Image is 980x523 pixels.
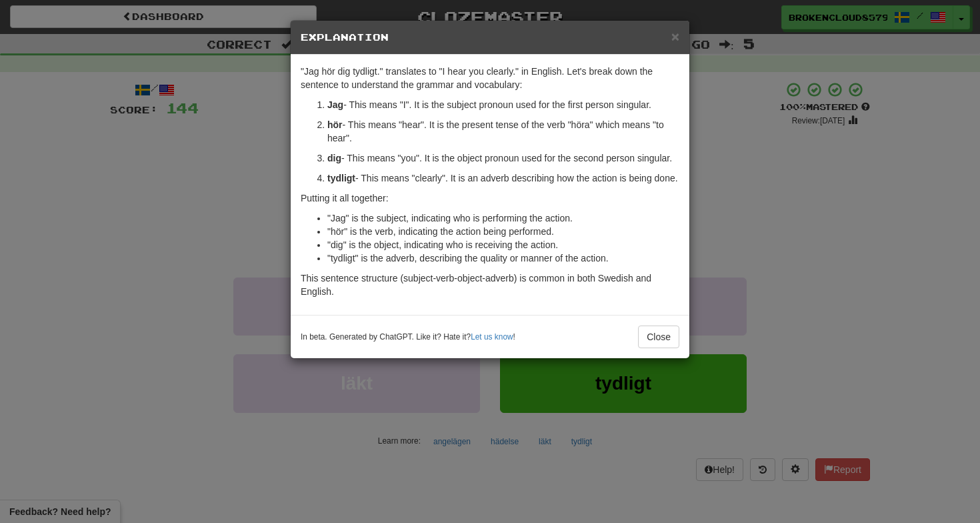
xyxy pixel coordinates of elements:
[301,191,679,205] p: Putting it all together:
[327,171,679,185] p: - This means "clearly". It is an adverb describing how the action is being done.
[327,119,343,130] strong: hör
[327,251,679,265] li: "tydligt" is the adverb, describing the quality or manner of the action.
[638,326,679,348] button: Close
[471,332,513,342] a: Let us know
[327,225,679,238] li: "hör" is the verb, indicating the action being performed.
[301,65,679,91] p: "Jag hör dig tydligt." translates to "I hear you clearly." in English. Let's break down the sente...
[301,31,679,44] h5: Explanation
[327,173,355,183] strong: tydligt
[327,238,679,251] li: "dig" is the object, indicating who is receiving the action.
[327,98,679,111] p: - This means "I". It is the subject pronoun used for the first person singular.
[327,99,343,110] strong: Jag
[671,29,679,44] span: ×
[327,153,341,163] strong: dig
[327,151,679,165] p: - This means "you". It is the object pronoun used for the second person singular.
[327,211,679,225] li: "Jag" is the subject, indicating who is performing the action.
[671,29,679,43] button: Close
[327,118,679,145] p: - This means "hear". It is the present tense of the verb "höra" which means "to hear".
[301,272,679,298] p: This sentence structure (subject-verb-object-adverb) is common in both Swedish and English.
[301,332,515,343] small: In beta. Generated by ChatGPT. Like it? Hate it? !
